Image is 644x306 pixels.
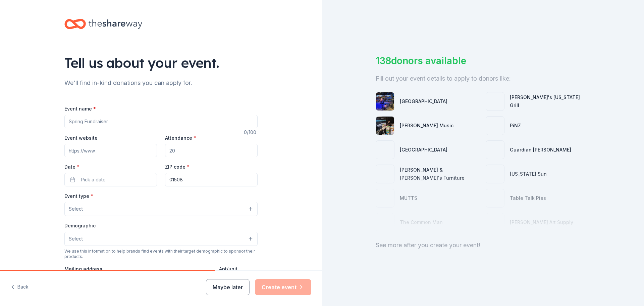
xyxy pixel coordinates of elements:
div: Tell us about your event. [64,53,258,72]
input: 20 [165,144,258,157]
img: photo for American Heritage Museum [376,92,394,111]
div: PiNZ [510,122,521,130]
input: Spring Fundraiser [64,115,258,128]
button: Pick a date [64,173,157,186]
div: We'll find in-kind donations you can apply for. [64,78,258,88]
button: Back [11,280,29,294]
img: photo for Ted's Montana Grill [486,92,504,111]
label: ZIP code [165,164,190,170]
span: Select [69,205,83,213]
img: photo for Guardian Angel Device [486,141,504,159]
div: [PERSON_NAME] Music [400,122,453,130]
input: https://www... [64,144,157,157]
label: Attendance [165,135,196,141]
div: 0 /100 [244,128,258,136]
label: Mailing address [64,266,102,272]
div: 138 donors available [376,54,590,68]
button: Maybe later [206,279,250,295]
label: Event type [64,193,93,200]
span: Select [69,235,83,243]
label: Date [64,164,157,170]
span: Pick a date [81,176,106,184]
img: photo for Loon Mountain Resort [376,141,394,159]
label: Event name [64,105,96,112]
div: Guardian [PERSON_NAME] [510,146,571,154]
input: 12345 (U.S. only) [165,173,258,186]
label: Apt/unit [219,266,237,272]
div: [PERSON_NAME]'s [US_STATE] Grill [510,93,590,110]
button: Select [64,202,258,216]
img: photo for Alfred Music [376,117,394,135]
div: [GEOGRAPHIC_DATA] [400,97,447,105]
button: Select [64,232,258,246]
div: We use this information to help brands find events with their target demographic to sponsor their... [64,249,258,259]
label: Event website [64,135,98,141]
label: Demographic [64,222,96,229]
div: [GEOGRAPHIC_DATA] [400,146,447,154]
div: Fill out your event details to apply to donors like: [376,73,590,84]
img: photo for PiNZ [486,117,504,135]
div: See more after you create your event! [376,240,590,251]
